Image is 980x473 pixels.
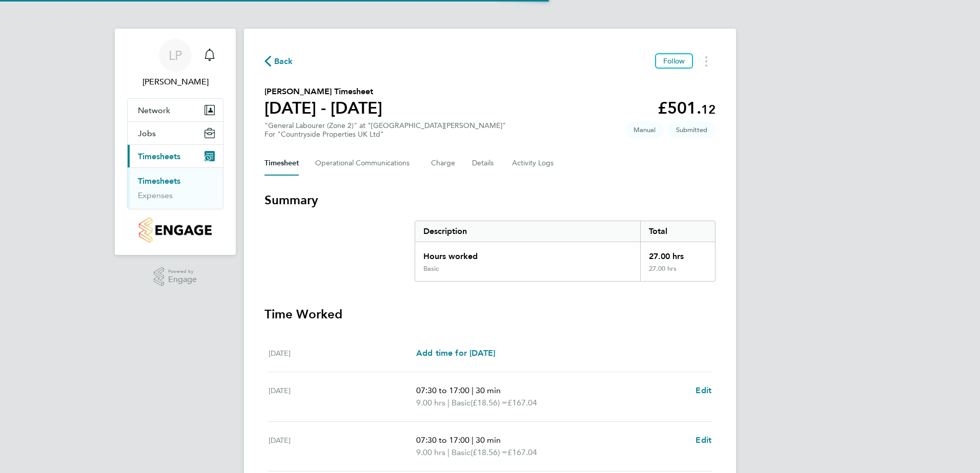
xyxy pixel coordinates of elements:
[264,85,382,98] h2: [PERSON_NAME] Timesheet
[415,221,640,242] div: Description
[701,102,716,117] span: 12
[128,145,223,167] button: Timesheets
[264,55,293,68] button: Back
[416,398,445,407] span: 9.00 hrs
[115,29,236,255] nav: Main navigation
[416,435,469,445] span: 07:30 to 17:00
[138,176,180,186] a: Timesheets
[640,265,715,281] div: 27.00 hrs
[507,447,537,457] span: £167.04
[274,55,293,68] span: Back
[625,121,664,138] span: This timesheet was manually created.
[696,384,711,397] a: Edit
[452,446,471,459] span: Basic
[139,218,211,243] img: countryside-properties-logo-retina.png
[138,190,173,200] a: Expenses
[447,447,450,457] span: |
[416,347,495,359] a: Add time for [DATE]
[668,121,716,138] span: This timesheet is Submitted.
[476,435,501,445] span: 30 min
[269,347,416,359] div: [DATE]
[640,221,715,242] div: Total
[663,56,685,66] span: Follow
[431,151,456,176] button: Charge
[472,151,496,176] button: Details
[415,221,716,282] div: Summary
[658,98,716,118] app-decimal: £501.
[472,435,474,445] span: |
[416,385,469,395] span: 07:30 to 17:00
[452,397,471,409] span: Basic
[138,152,180,161] span: Timesheets
[168,275,197,284] span: Engage
[471,398,507,407] span: (£18.56) =
[264,306,716,322] h3: Time Worked
[128,99,223,121] button: Network
[128,122,223,144] button: Jobs
[423,265,439,273] div: Basic
[127,218,223,243] a: Go to home page
[127,39,223,88] a: LP[PERSON_NAME]
[640,242,715,265] div: 27.00 hrs
[264,130,506,139] div: For "Countryside Properties UK Ltd"
[476,385,501,395] span: 30 min
[472,385,474,395] span: |
[416,348,495,358] span: Add time for [DATE]
[471,447,507,457] span: (£18.56) =
[447,398,450,407] span: |
[264,192,716,208] h3: Summary
[154,267,197,287] a: Powered byEngage
[696,385,711,395] span: Edit
[269,434,416,459] div: [DATE]
[696,434,711,446] a: Edit
[696,435,711,445] span: Edit
[138,105,170,115] span: Network
[168,267,197,276] span: Powered by
[128,167,223,209] div: Timesheets
[416,447,445,457] span: 9.00 hrs
[264,151,299,176] button: Timesheet
[169,49,182,62] span: LP
[127,76,223,88] span: Lewis Parsons
[512,151,555,176] button: Activity Logs
[507,398,537,407] span: £167.04
[315,151,415,176] button: Operational Communications
[264,121,506,139] div: "General Labourer (Zone 2)" at "[GEOGRAPHIC_DATA][PERSON_NAME]"
[138,128,156,138] span: Jobs
[264,98,382,118] h1: [DATE] - [DATE]
[697,53,716,69] button: Timesheets Menu
[269,384,416,409] div: [DATE]
[415,242,640,265] div: Hours worked
[655,53,693,69] button: Follow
